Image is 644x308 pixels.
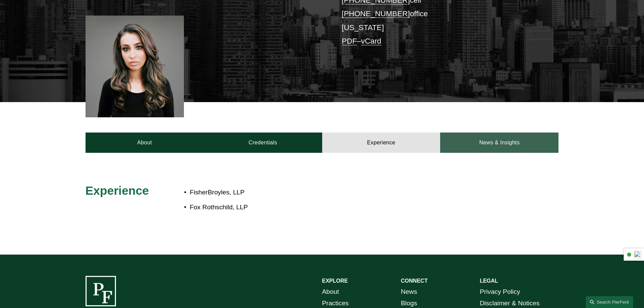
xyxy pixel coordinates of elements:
a: [PHONE_NUMBER] [342,9,410,18]
strong: EXPLORE [322,278,348,284]
span: Experience [86,184,149,197]
a: PDF [342,37,357,45]
strong: CONNECT [401,278,428,284]
strong: LEGAL [480,278,498,284]
a: About [322,286,339,298]
a: Credentials [204,133,322,153]
p: FisherBroyles, LLP [190,187,499,198]
a: Experience [322,133,440,153]
a: About [86,133,204,153]
a: Privacy Policy [480,286,520,298]
a: vCard [361,37,381,45]
a: News & Insights [440,133,558,153]
p: Fox Rothschild, LLP [190,202,499,213]
a: News [401,286,417,298]
a: Search this site [586,296,633,308]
